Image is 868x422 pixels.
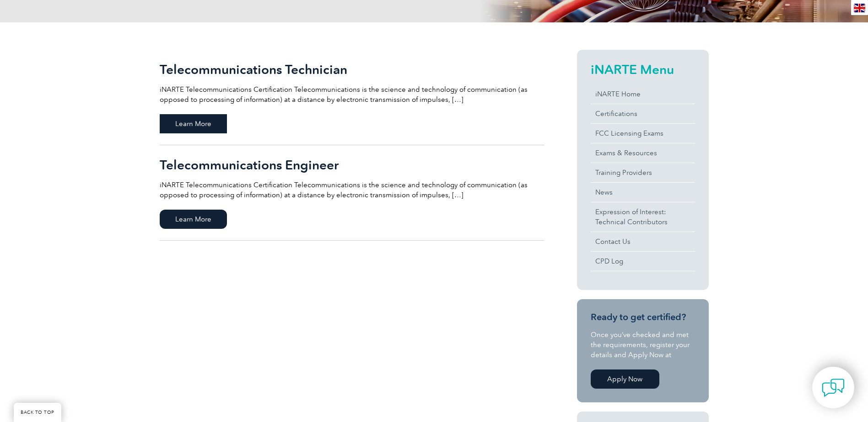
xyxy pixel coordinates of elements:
[160,210,227,229] span: Learn More
[160,84,544,105] p: iNARTE Telecommunications Certification Telecommunications is the science and technology of commu...
[591,84,695,104] a: iNARTE Home
[591,232,695,251] a: Contact Us
[160,180,544,200] p: iNARTE Telecommunications Certification Telecommunications is the science and technology of commu...
[14,403,61,422] a: BACK TO TOP
[591,104,695,123] a: Certifications
[591,202,695,232] a: Expression of Interest:Technical Contributors
[160,145,544,241] a: Telecommunications Engineer iNARTE Telecommunications Certification Telecommunications is the sci...
[591,252,695,271] a: CPD Log
[854,4,865,12] img: en
[591,311,695,323] h3: Ready to get certified?
[591,163,695,182] a: Training Providers
[160,114,227,133] span: Learn More
[160,158,544,172] h2: Telecommunications Engineer
[591,143,695,163] a: Exams & Resources
[160,62,544,77] h2: Telecommunications Technician
[822,376,845,399] img: contact-chat.png
[160,50,544,145] a: Telecommunications Technician iNARTE Telecommunications Certification Telecommunications is the s...
[591,124,695,143] a: FCC Licensing Exams
[591,330,695,360] p: Once you’ve checked and met the requirements, register your details and Apply Now at
[591,183,695,202] a: News
[591,62,695,77] h2: iNARTE Menu
[591,369,659,389] a: Apply Now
